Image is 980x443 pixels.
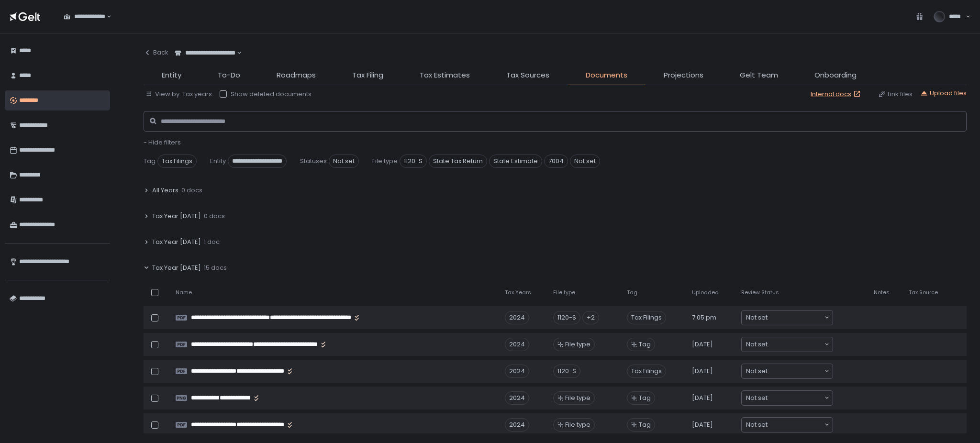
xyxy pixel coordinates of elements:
[145,90,212,99] button: View by: Tax years
[152,238,201,246] span: Tax Year [DATE]
[909,289,938,296] span: Tax Source
[218,70,240,81] span: To-Do
[105,12,106,22] input: Search for option
[814,70,857,81] span: Onboarding
[874,289,890,296] span: Notes
[204,238,220,246] span: 1 doc
[429,155,487,168] span: State Tax Return
[152,186,178,195] span: All Years
[505,418,529,432] div: 2024
[57,7,111,27] div: Search for option
[692,421,713,429] span: [DATE]
[152,212,201,221] span: Tax Year [DATE]
[742,364,833,378] div: Search for option
[746,420,768,430] span: Not set
[768,313,824,322] input: Search for option
[740,70,778,81] span: Gelt Team
[210,157,226,166] span: Entity
[768,420,824,430] input: Search for option
[505,338,529,351] div: 2024
[878,90,913,99] button: Link files
[553,289,575,296] span: File type
[746,366,768,376] span: Not set
[742,310,833,325] div: Search for option
[144,138,181,147] span: - Hide filters
[352,70,383,81] span: Tax Filing
[505,391,529,405] div: 2024
[505,365,529,378] div: 2024
[144,157,156,166] span: Tag
[144,48,168,57] div: Back
[692,289,719,296] span: Uploaded
[505,311,529,324] div: 2024
[627,365,666,378] span: Tax Filings
[768,340,824,349] input: Search for option
[586,70,627,81] span: Documents
[372,157,398,166] span: File type
[692,367,713,376] span: [DATE]
[692,313,716,322] span: 7:05 pm
[505,289,531,296] span: Tax Years
[181,186,202,195] span: 0 docs
[627,289,637,296] span: Tag
[168,43,242,63] div: Search for option
[639,421,651,429] span: Tag
[300,157,327,166] span: Statuses
[692,340,713,349] span: [DATE]
[741,289,779,296] span: Review Status
[639,394,651,402] span: Tag
[565,340,590,349] span: File type
[920,89,967,98] button: Upload files
[742,391,833,405] div: Search for option
[811,90,863,99] a: Internal docs
[553,365,580,378] div: 1120-S
[144,138,181,147] button: - Hide filters
[768,393,824,403] input: Search for option
[553,311,580,324] div: 1120-S
[144,43,168,62] button: Back
[329,155,359,168] span: Not set
[162,70,181,81] span: Entity
[277,70,316,81] span: Roadmaps
[506,70,549,81] span: Tax Sources
[204,264,227,272] span: 15 docs
[742,337,833,352] div: Search for option
[742,418,833,432] div: Search for option
[565,421,590,429] span: File type
[627,311,666,324] span: Tax Filings
[176,289,192,296] span: Name
[489,155,542,168] span: State Estimate
[746,340,768,349] span: Not set
[746,313,768,322] span: Not set
[664,70,703,81] span: Projections
[582,311,599,324] div: +2
[639,340,651,349] span: Tag
[746,393,768,403] span: Not set
[157,155,197,168] span: Tax Filings
[204,212,225,221] span: 0 docs
[152,264,201,272] span: Tax Year [DATE]
[570,155,600,168] span: Not set
[692,394,713,402] span: [DATE]
[565,394,590,402] span: File type
[400,155,427,168] span: 1120-S
[420,70,470,81] span: Tax Estimates
[544,155,568,168] span: 7004
[768,366,824,376] input: Search for option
